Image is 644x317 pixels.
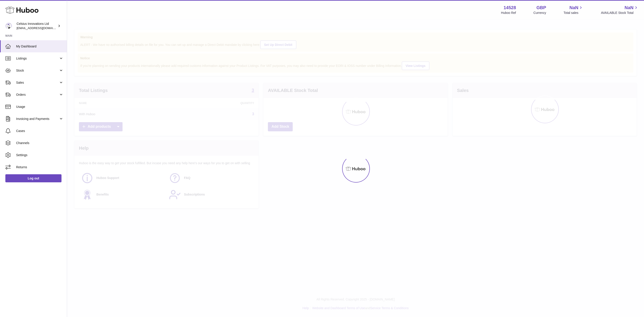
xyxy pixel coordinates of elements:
span: Usage [16,105,64,109]
a: NaN AVAILABLE Stock Total [601,5,639,15]
span: Cases [16,129,64,133]
div: Currency [534,11,546,15]
strong: GBP [536,5,546,11]
span: Settings [16,153,64,157]
div: Huboo Ref [501,11,516,15]
span: Returns [16,165,64,169]
span: Channels [16,141,64,145]
span: NaN [569,5,578,11]
span: Orders [16,93,59,97]
span: [EMAIL_ADDRESS][DOMAIN_NAME] [17,26,66,30]
span: Invoicing and Payments [16,117,59,121]
span: Stock [16,68,59,73]
span: AVAILABLE Stock Total [601,11,639,15]
span: My Dashboard [16,44,64,49]
div: Celsius Innovations Ltd [17,22,57,30]
span: Sales [16,81,59,85]
span: Total sales [563,11,583,15]
span: Listings [16,56,59,61]
img: internalAdmin-14528@internal.huboo.com [5,23,12,29]
a: Log out [5,174,61,182]
strong: 14528 [504,5,516,11]
a: NaN Total sales [563,5,583,15]
span: NaN [625,5,633,11]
